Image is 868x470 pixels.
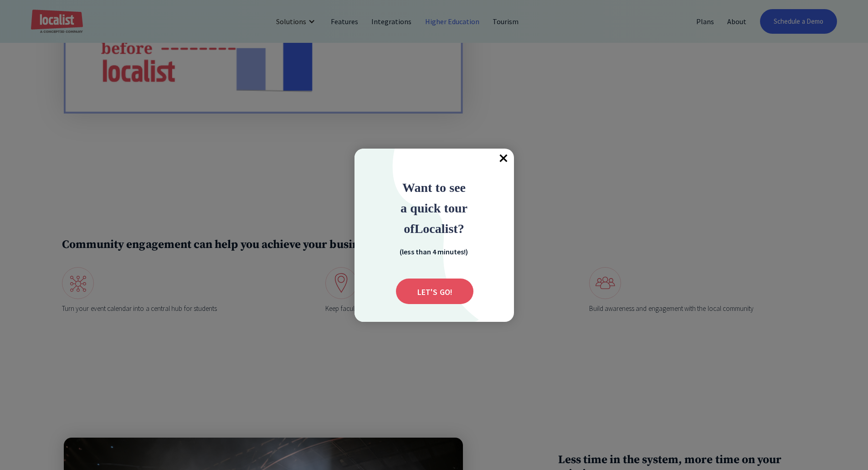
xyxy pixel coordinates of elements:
[402,181,466,195] span: Want to see
[494,149,514,169] div: Close popup
[373,177,496,238] div: Want to see a quick tour of Localist?
[401,201,455,215] strong: a quick to
[388,246,479,257] div: (less than 4 minutes!)
[404,201,467,236] strong: ur of
[494,149,514,169] span: Close
[400,247,468,256] strong: (less than 4 minutes!)
[396,279,473,304] div: Submit
[415,222,464,236] span: Localist?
